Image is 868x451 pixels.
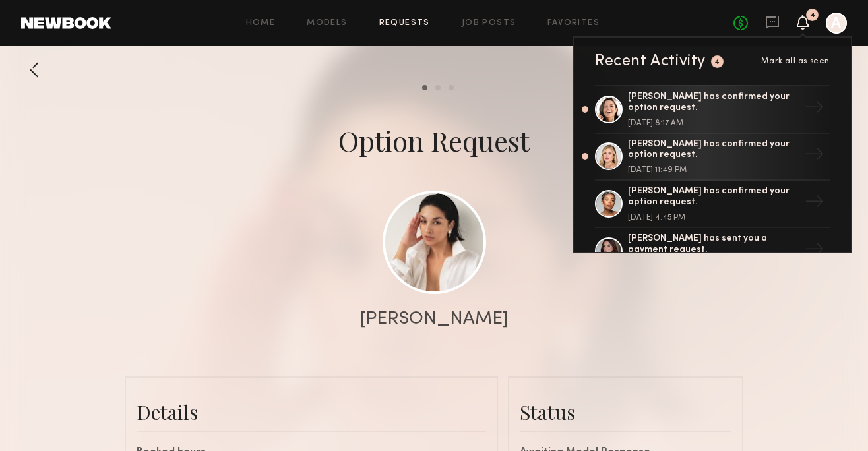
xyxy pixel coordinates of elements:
div: [PERSON_NAME] has confirmed your option request. [628,92,799,114]
div: Recent Activity [595,53,706,69]
a: [PERSON_NAME] has confirmed your option request.[DATE] 11:49 PM→ [595,134,830,181]
a: Models [307,19,347,28]
div: 4 [714,59,720,66]
a: Home [246,19,276,28]
span: Mark all as seen [761,57,830,65]
div: Status [520,399,731,425]
div: Details [137,399,486,425]
div: → [799,92,830,127]
div: [PERSON_NAME] has sent you a payment request. [628,233,799,256]
div: [DATE] 8:17 AM [628,119,799,127]
div: [PERSON_NAME] has confirmed your option request. [628,186,799,208]
a: [PERSON_NAME] has confirmed your option request.[DATE] 4:45 PM→ [595,181,830,228]
a: [PERSON_NAME] has confirmed your option request.[DATE] 8:17 AM→ [595,85,830,134]
div: [PERSON_NAME] has confirmed your option request. [628,139,799,162]
a: [PERSON_NAME] has sent you a payment request.→ [595,228,830,276]
div: 4 [810,12,815,19]
div: [DATE] 4:45 PM [628,214,799,222]
a: Favorites [547,19,600,28]
a: A [826,13,847,34]
div: → [799,234,830,268]
div: → [799,139,830,173]
a: Requests [379,19,430,28]
div: → [799,187,830,221]
a: Job Posts [462,19,516,28]
div: Option Request [338,122,530,159]
div: [DATE] 11:49 PM [628,166,799,174]
div: [PERSON_NAME] [360,310,509,328]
